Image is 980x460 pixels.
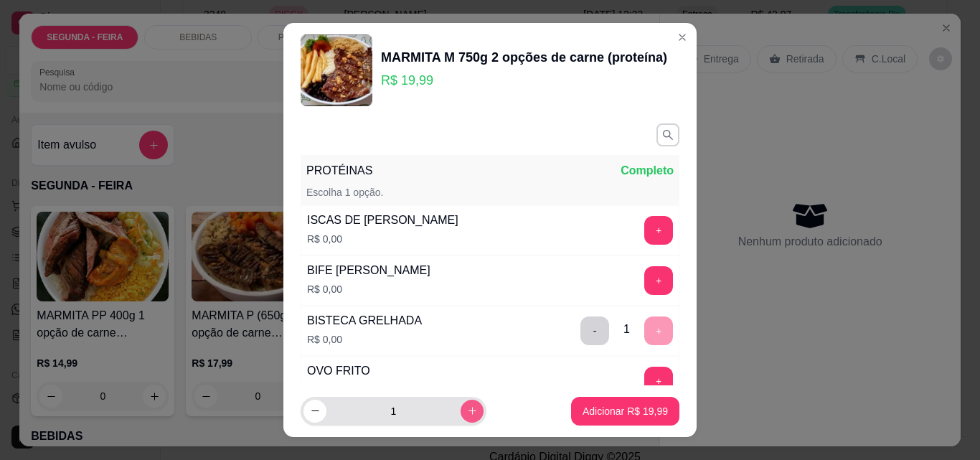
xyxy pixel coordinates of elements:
p: R$ 3,99 [307,382,370,397]
div: BIFE [PERSON_NAME] [307,262,430,279]
button: add [644,367,673,395]
button: Adicionar R$ 19,99 [571,397,679,426]
button: add [644,266,673,295]
div: OVO FRITO [307,362,370,380]
button: delete [580,316,609,345]
p: Escolha 1 opção. [306,185,383,200]
p: Adicionar R$ 19,99 [583,404,668,418]
p: R$ 0,00 [307,282,430,296]
p: R$ 0,00 [307,332,422,347]
button: add [644,216,673,245]
div: BISTECA GRELHADA [307,312,422,329]
div: 1 [623,321,630,338]
button: Close [671,26,694,49]
div: MARMITA M 750g 2 opções de carne (proteína) [381,47,667,67]
img: product-image [301,34,372,106]
p: R$ 19,99 [381,70,667,90]
button: decrease-product-quantity [303,400,326,423]
p: PROTÉINAS [306,162,372,179]
p: Completo [621,162,674,179]
p: R$ 0,00 [307,232,458,246]
button: increase-product-quantity [461,400,484,423]
div: ISCAS DE [PERSON_NAME] [307,212,458,229]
